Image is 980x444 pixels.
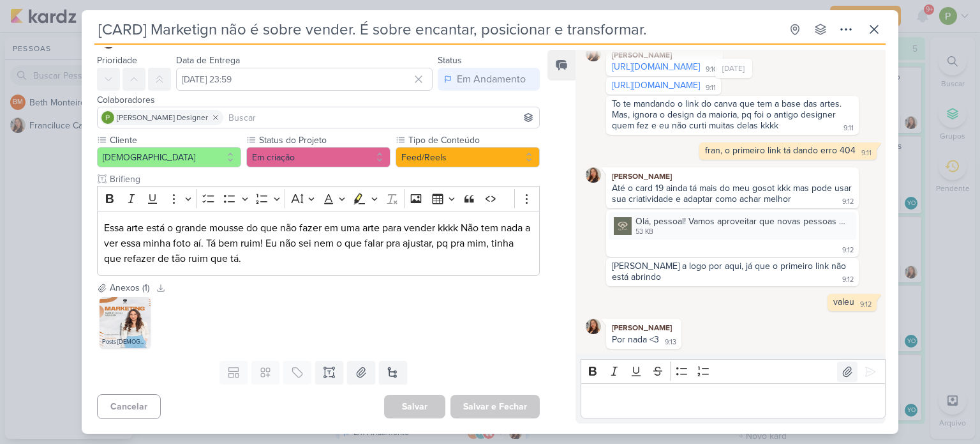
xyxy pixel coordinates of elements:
[842,245,854,256] div: 9:12
[635,215,849,228] div: Olá, pessoal! Vamos aproveitar que novas pessoas chegaram no nosso perfil e que estamos em fase d...
[246,147,390,167] button: Em criação
[609,212,856,240] div: Olá, pessoal! Vamos aproveitar que novas pessoas chegaram no nosso perfil e que estamos em fase d...
[438,68,540,91] button: Em Andamento
[396,147,540,167] button: Feed/Reels
[108,134,241,147] label: Cliente
[586,46,601,61] img: Franciluce Carvalho
[97,93,540,107] div: Colaboradores
[97,211,540,277] div: Editor editing area: main
[176,68,433,91] input: Select a date
[101,111,114,124] img: Paloma Paixão Designer
[612,80,700,91] a: [URL][DOMAIN_NAME]
[706,65,718,75] div: 9:10
[843,123,854,134] div: 9:11
[107,172,540,186] input: Texto sem título
[612,183,854,204] div: Até o card 19 ainda tá mais do meu gosot kkk mas pode usar sua criatividade e adaptar como achar ...
[581,359,886,384] div: Editor toolbar
[614,217,632,235] img: CiJD8xn0ufNEvUIHdNLTpNu7owGAkJTeOpJneaVg.jpg
[842,197,854,207] div: 9:12
[609,170,856,183] div: [PERSON_NAME]
[706,83,716,93] div: 9:11
[861,148,872,158] div: 9:11
[407,134,540,147] label: Tipo de Conteúdo
[176,55,240,66] label: Data de Entrega
[586,319,601,334] img: Franciluce Carvalho
[842,275,854,285] div: 9:12
[104,220,533,266] p: Essa arte está o grande mousse do que não fazer em uma arte para vender kkkk Não tem nada a ver e...
[110,281,149,295] div: Anexos (1)
[612,261,849,282] div: [PERSON_NAME] a logo por aqui, já que o primeiro link não está abrindo
[457,72,526,87] div: Em Andamento
[860,300,872,310] div: 9:12
[226,110,537,125] input: Buscar
[581,383,886,418] div: Editor editing area: main
[438,55,462,66] label: Status
[609,321,679,334] div: [PERSON_NAME]
[586,167,601,183] img: Franciluce Carvalho
[833,296,854,307] div: valeu
[258,134,390,147] label: Status do Projeto
[612,61,700,72] a: [URL][DOMAIN_NAME]
[97,186,540,211] div: Editor toolbar
[612,98,844,131] div: To te mandando o link do canva que tem a base das artes. Mas, ignora o design da maioria, pq foi ...
[97,394,161,419] button: Cancelar
[117,112,208,123] span: [PERSON_NAME] Designer
[609,49,720,61] div: [PERSON_NAME]
[705,145,856,156] div: fran, o primeiro link tá dando erro 404
[100,297,151,348] img: R2mbyIPxEearcWaR0uNW15mgtjLZOlZE0OlruxeJ.jpg
[612,334,659,345] div: Por nada <3
[97,55,137,66] label: Prioridade
[665,337,676,348] div: 9:13
[97,147,241,167] button: [DEMOGRAPHIC_DATA]
[635,227,849,237] div: 53 KB
[94,18,781,41] input: Kard Sem Título
[100,335,151,348] div: Posts [DEMOGRAPHIC_DATA] atualizados.jpg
